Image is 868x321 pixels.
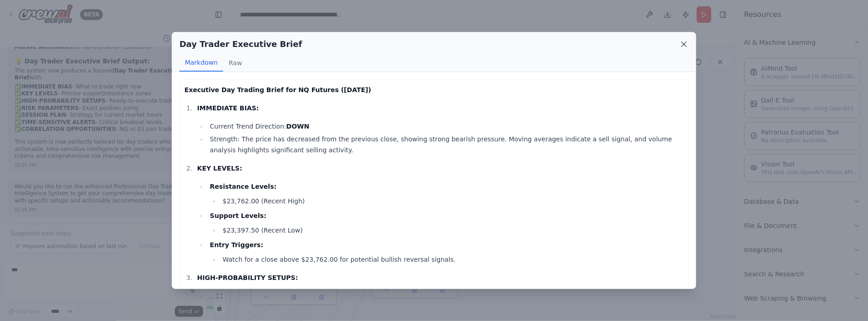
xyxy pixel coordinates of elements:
button: Markdown [179,54,223,72]
li: $23,397.50 (Recent Low) [220,225,684,236]
strong: Executive Day Trading Brief for NQ Futures ([DATE]) [184,86,371,93]
strong: IMMEDIATE BIAS: [197,104,259,112]
strong: HIGH-PROBABILITY SETUPS: [197,274,298,281]
strong: KEY LEVELS: [197,165,242,172]
li: Strength: The price has decreased from the previous close, showing strong bearish pressure. Movin... [207,134,684,155]
strong: Entry Triggers: [210,241,263,249]
strong: Resistance Levels: [210,183,276,190]
strong: Support Levels: [210,212,266,219]
li: Current Trend Direction: [207,121,684,132]
li: Watch for a close above $23,762.00 for potential bullish reversal signals. [220,254,684,265]
strong: DOWN [286,123,310,130]
li: $23,762.00 (Recent High) [220,196,684,207]
h2: Day Trader Executive Brief [179,38,302,51]
button: Raw [223,54,247,72]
